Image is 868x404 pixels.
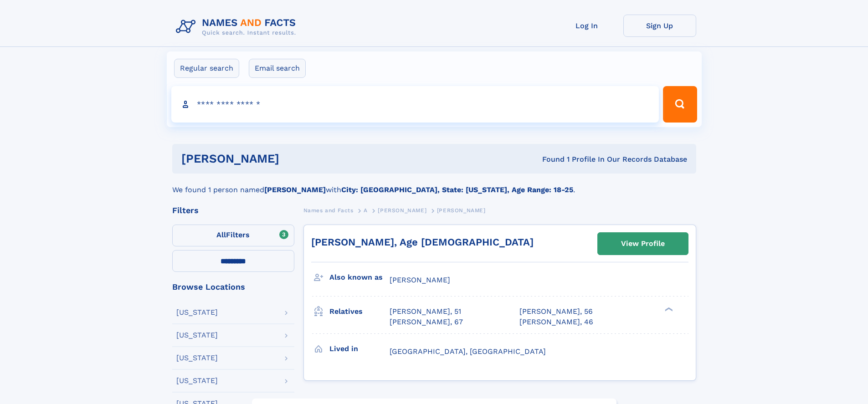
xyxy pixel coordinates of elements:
[390,317,463,327] a: [PERSON_NAME], 67
[174,59,239,78] label: Regular search
[329,270,390,285] h3: Also known as
[663,86,697,123] button: Search Button
[437,207,486,214] span: [PERSON_NAME]
[172,15,303,39] img: Logo Names and Facts
[390,276,450,284] span: [PERSON_NAME]
[411,154,687,164] div: Found 1 Profile In Our Records Database
[623,15,696,37] a: Sign Up
[303,205,354,216] a: Names and Facts
[176,354,218,362] div: [US_STATE]
[378,207,426,214] span: [PERSON_NAME]
[249,59,306,78] label: Email search
[176,377,218,384] div: [US_STATE]
[171,86,659,123] input: search input
[264,185,326,194] b: [PERSON_NAME]
[176,309,218,316] div: [US_STATE]
[216,230,226,239] span: All
[378,205,426,216] a: [PERSON_NAME]
[329,341,390,357] h3: Lived in
[311,236,534,248] a: [PERSON_NAME], Age [DEMOGRAPHIC_DATA]
[181,153,411,164] h1: [PERSON_NAME]
[172,283,294,291] div: Browse Locations
[364,207,368,214] span: A
[390,307,461,317] a: [PERSON_NAME], 51
[598,233,688,255] a: View Profile
[621,233,665,254] div: View Profile
[172,206,294,215] div: Filters
[172,225,294,246] label: Filters
[364,205,368,216] a: A
[550,15,623,37] a: Log In
[329,304,390,319] h3: Relatives
[519,307,593,317] a: [PERSON_NAME], 56
[663,307,673,312] div: ❯
[519,317,593,327] a: [PERSON_NAME], 46
[341,185,573,194] b: City: [GEOGRAPHIC_DATA], State: [US_STATE], Age Range: 18-25
[172,174,696,195] div: We found 1 person named with .
[176,332,218,339] div: [US_STATE]
[390,347,546,356] span: [GEOGRAPHIC_DATA], [GEOGRAPHIC_DATA]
